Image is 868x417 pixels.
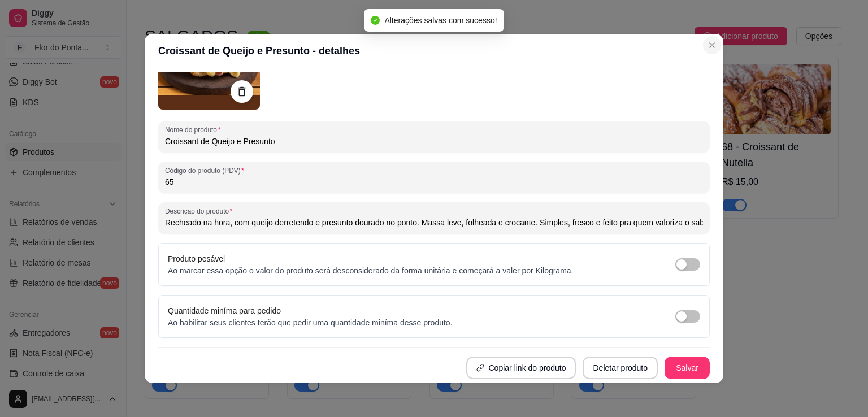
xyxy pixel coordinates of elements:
[165,176,703,188] input: Código do produto (PDV)
[466,357,576,379] button: Copiar link do produto
[703,36,721,54] button: Close
[168,306,281,315] label: Quantidade miníma para pedido
[371,16,380,25] span: check-circle
[165,125,224,134] label: Nome do produto
[145,34,723,68] header: Croissant de Queijo e Presunto - detalhes
[165,206,236,216] label: Descrição do produto
[168,254,225,263] label: Produto pesável
[384,16,497,25] span: Alterações salvas com sucesso!
[165,136,703,147] input: Nome do produto
[583,357,658,379] button: Deletar produto
[168,265,574,276] p: Ao marcar essa opção o valor do produto será desconsiderado da forma unitária e começará a valer ...
[665,357,710,379] button: Salvar
[165,166,248,175] label: Código do produto (PDV)
[168,317,453,328] p: Ao habilitar seus clientes terão que pedir uma quantidade miníma desse produto.
[165,217,703,228] input: Descrição do produto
